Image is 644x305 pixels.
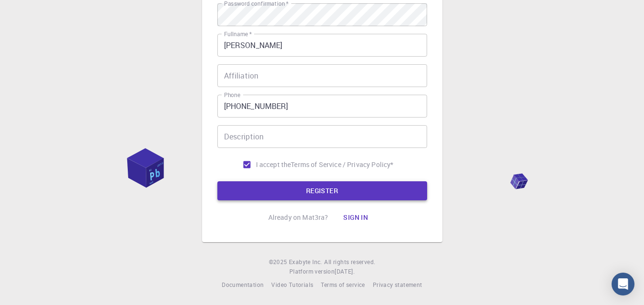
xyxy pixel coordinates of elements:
span: Terms of service [321,281,365,288]
a: Exabyte Inc. [289,257,322,267]
span: I accept the [256,160,291,169]
a: Privacy statement [373,280,422,290]
span: Video Tutorials [271,281,313,288]
span: © 2025 [269,257,289,267]
span: [DATE] . [335,267,355,275]
p: Already on Mat3ra? [268,213,328,222]
a: [DATE]. [335,267,355,276]
a: Video Tutorials [271,280,313,290]
label: Phone [224,91,240,99]
p: Terms of Service / Privacy Policy * [291,160,393,169]
span: Privacy statement [373,281,422,288]
div: Open Intercom Messenger [612,273,634,295]
button: Sign in [336,208,376,227]
a: Documentation [222,280,264,290]
a: Terms of Service / Privacy Policy* [291,160,393,169]
span: Exabyte Inc. [289,258,322,266]
span: Documentation [222,281,264,288]
a: Terms of service [321,280,365,290]
span: Platform version [289,267,335,276]
label: Fullname [224,30,252,38]
button: REGISTER [217,181,427,200]
span: All rights reserved. [324,257,375,267]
